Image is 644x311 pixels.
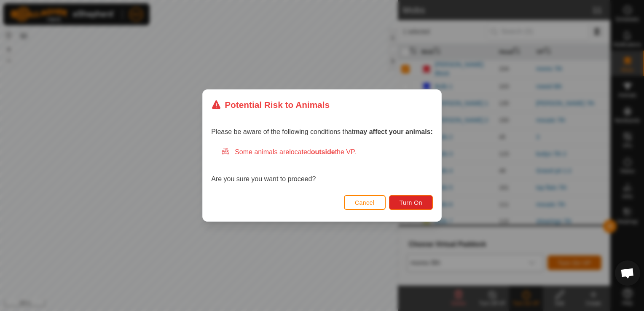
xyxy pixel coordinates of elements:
[211,128,433,135] span: Please be aware of the following conditions that
[389,195,433,210] button: Turn On
[615,260,640,286] a: Open chat
[221,147,433,157] div: Some animals are
[211,98,330,111] div: Potential Risk to Animals
[311,148,335,155] strong: outside
[400,199,422,206] span: Turn On
[344,195,386,210] button: Cancel
[211,147,433,184] div: Are you sure you want to proceed?
[289,148,356,155] span: located the VP.
[355,199,375,206] span: Cancel
[354,128,433,135] strong: may affect your animals:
